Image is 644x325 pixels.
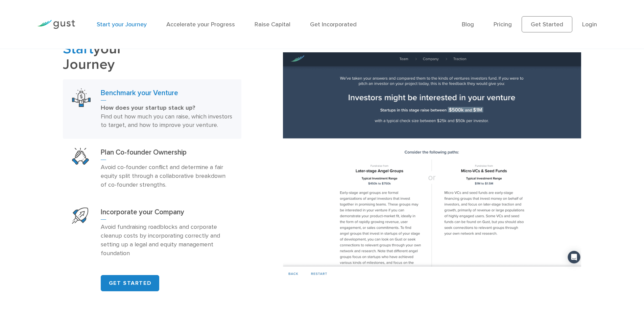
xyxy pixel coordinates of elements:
h3: Benchmark your Venture [101,88,232,101]
a: Get Started [522,16,572,32]
img: Benchmark your Venture [283,52,581,280]
span: Find out how much you can raise, which investors to target, and how to improve your venture. [101,113,232,129]
img: Gust Logo [37,20,75,29]
h3: Incorporate your Company [101,208,232,220]
img: Benchmark Your Venture [72,88,91,107]
h3: Plan Co-founder Ownership [101,148,232,160]
p: Avoid fundraising roadblocks and corporate cleanup costs by incorporating correctly and setting u... [101,223,232,258]
a: Get Incorporated [310,21,357,28]
a: Start your Journey [97,21,147,28]
a: Benchmark Your VentureBenchmark your VentureHow does your startup stack up? Find out how much you... [63,79,241,139]
a: Blog [462,21,474,28]
p: Avoid co-founder conflict and determine a fair equity split through a collaborative breakdown of ... [101,163,232,189]
h2: your Journey [63,42,241,73]
a: Accelerate your Progress [166,21,235,28]
a: Login [582,21,597,28]
img: Start Your Company [72,208,88,224]
a: Plan Co Founder OwnershipPlan Co-founder OwnershipAvoid co-founder conflict and determine a fair ... [63,139,241,198]
a: Pricing [494,21,512,28]
strong: How does your startup stack up? [101,104,195,111]
a: GET STARTED [101,275,159,291]
a: Raise Capital [255,21,290,28]
span: Start [63,40,93,57]
img: Plan Co Founder Ownership [72,148,89,165]
a: Start Your CompanyIncorporate your CompanyAvoid fundraising roadblocks and corporate cleanup cost... [63,198,241,267]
